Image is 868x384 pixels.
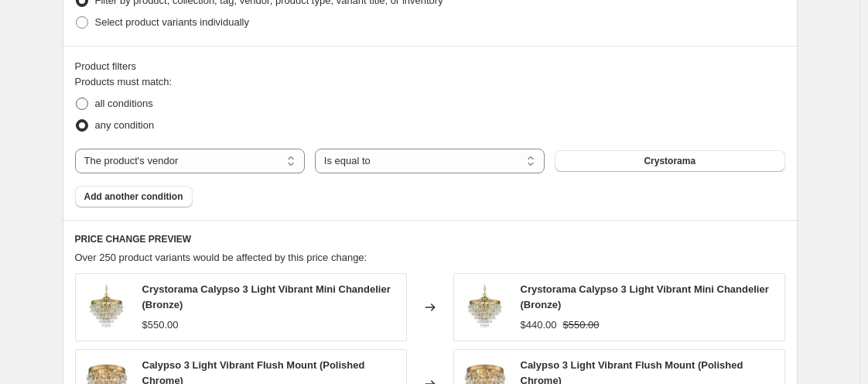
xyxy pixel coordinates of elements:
[84,190,183,203] span: Add another condition
[75,76,173,87] span: Products must match:
[95,119,155,131] span: any condition
[644,155,695,167] span: Crystorama
[521,283,769,310] span: Crystorama Calypso 3 Light Vibrant Mini Chandelier (Bronze)
[75,59,785,74] div: Product filters
[521,317,557,333] div: $440.00
[555,150,784,172] button: Crystorama
[84,284,130,331] img: crystorama-calypso-3-light-vibrant-mini-chandelier-lighting-crystorama-130-vg-27973613879347_80x.jpg
[563,317,600,333] strike: $550.00
[75,233,785,245] h6: PRICE CHANGE PREVIEW
[142,317,179,333] div: $550.00
[75,252,367,263] span: Over 250 product variants would be affected by this price change:
[75,186,193,207] button: Add another condition
[95,98,153,109] span: all conditions
[462,284,508,331] img: crystorama-calypso-3-light-vibrant-mini-chandelier-lighting-crystorama-130-vg-27973613879347_80x.jpg
[95,16,249,28] span: Select product variants individually
[142,283,391,310] span: Crystorama Calypso 3 Light Vibrant Mini Chandelier (Bronze)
